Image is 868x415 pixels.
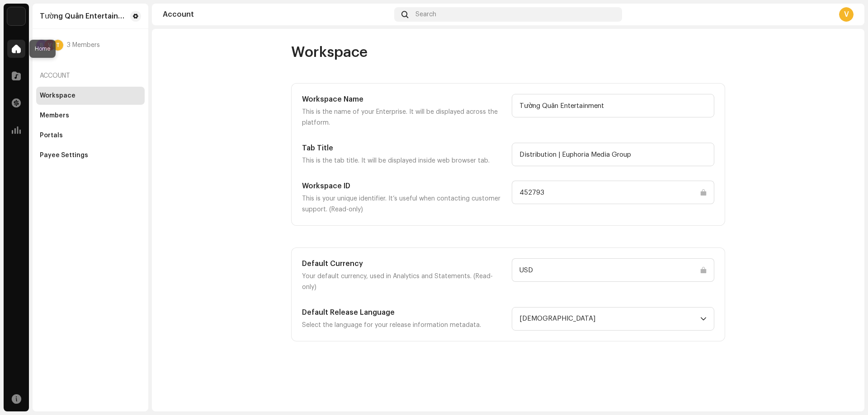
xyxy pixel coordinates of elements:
div: V [44,40,55,51]
h5: Workspace Name [302,94,505,105]
re-m-nav-item: Workspace [36,87,145,105]
div: V [839,7,854,22]
p: Select the language for your release information metadata. [302,320,505,331]
div: Workspace [40,92,75,99]
img: de0d2825-999c-4937-b35a-9adca56ee094 [7,7,25,25]
h5: Workspace ID [302,181,505,191]
input: Type something... [512,181,714,204]
div: T [52,40,63,51]
input: Type something... [512,94,714,117]
span: 3 Members [67,42,100,49]
p: This is your unique identifier. It’s useful when contacting customer support. (Read-only) [302,193,505,215]
re-m-nav-item: Members [36,107,145,125]
re-m-nav-item: Portals [36,126,145,145]
span: Search [415,11,436,18]
span: Vietnamese [519,308,700,330]
h5: Tab Title [302,143,505,154]
div: B [36,40,47,51]
input: Type something... [512,258,714,282]
div: dropdown trigger [700,308,707,330]
div: Payee Settings [40,152,88,159]
h5: Default Release Language [302,307,505,318]
p: This is the tab title. It will be displayed inside web browser tab. [302,155,505,166]
input: Type something... [512,143,714,166]
span: Workspace [291,43,368,61]
div: Account [163,11,391,18]
div: Tường Quân Entertainment [40,13,127,20]
div: Portals [40,132,63,139]
re-m-nav-item: Payee Settings [36,146,145,164]
re-a-nav-header: Account [36,65,145,87]
p: This is the name of your Enterprise. It will be displayed across the platform. [302,107,505,128]
div: Members [40,112,69,119]
h5: Default Currency [302,258,505,269]
p: Your default currency, used in Analytics and Statements. (Read-only) [302,271,505,293]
